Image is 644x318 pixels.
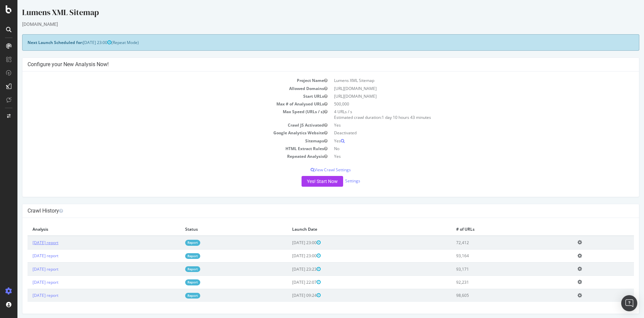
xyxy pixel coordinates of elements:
[313,129,616,137] td: Deactivated
[10,121,313,129] td: Crawl JS Activated
[10,129,313,137] td: Google Analytics Website
[15,253,41,259] a: [DATE] report
[10,40,65,45] strong: Next Launch Scheduled for:
[434,289,555,302] td: 98,605
[10,145,313,152] td: HTML Extract Rules
[168,253,183,259] a: Report
[313,121,616,129] td: Yes
[313,137,616,145] td: Yes
[313,108,616,121] td: 4 URLs / s Estimated crawl duration:
[434,276,555,289] td: 92,231
[434,223,555,236] th: # of URLs
[284,176,326,187] button: Yes! Start Now
[621,295,637,311] div: Open Intercom Messenger
[10,137,313,145] td: Sitemaps
[5,34,622,51] div: (Repeat Mode)
[275,240,303,245] span: [DATE] 23:00
[10,85,313,92] td: Allowed Domains
[364,115,414,120] span: 1 day 10 hours 43 minutes
[10,77,313,84] td: Project Name
[10,223,163,236] th: Analysis
[5,21,622,28] div: [DOMAIN_NAME]
[15,279,41,285] a: [DATE] report
[313,85,616,92] td: [URL][DOMAIN_NAME]
[313,92,616,100] td: [URL][DOMAIN_NAME]
[313,100,616,108] td: 500,000
[5,7,622,21] div: Lumens XML Sitemap
[15,266,41,272] a: [DATE] report
[10,152,313,160] td: Repeated Analysis
[313,77,616,84] td: Lumens XML Sitemap
[275,253,303,259] span: [DATE] 23:00
[168,240,183,245] a: Report
[10,167,616,173] p: View Crawl Settings
[10,108,313,121] td: Max Speed (URLs / s)
[10,61,616,68] h4: Configure your New Analysis Now!
[328,178,343,184] a: Settings
[434,236,555,249] td: 72,412
[10,92,313,100] td: Start URLs
[168,266,183,272] a: Report
[270,223,434,236] th: Launch Date
[434,249,555,262] td: 93,164
[275,266,303,272] span: [DATE] 23:23
[168,279,183,285] a: Report
[275,279,303,285] span: [DATE] 22:07
[434,262,555,275] td: 93,171
[15,292,41,298] a: [DATE] report
[313,145,616,152] td: No
[313,152,616,160] td: Yes
[15,240,41,245] a: [DATE] report
[168,293,183,299] a: Report
[275,292,303,298] span: [DATE] 09:24
[65,40,94,45] span: [DATE] 23:00
[163,223,270,236] th: Status
[10,208,616,214] h4: Crawl History
[10,100,313,108] td: Max # of Analysed URLs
